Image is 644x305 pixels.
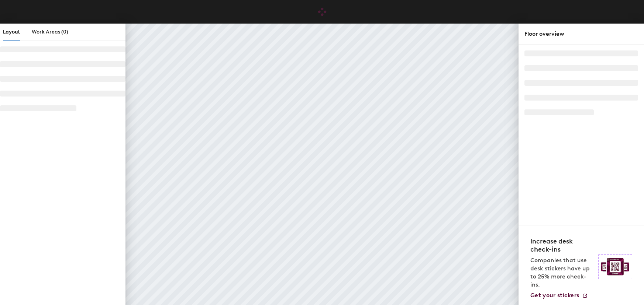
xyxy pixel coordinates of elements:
div: Floor overview [524,29,638,38]
span: Get your stickers [530,292,579,299]
span: Work Areas (0) [32,29,68,35]
span: Layout [3,29,20,35]
img: Sticker logo [598,254,632,279]
p: Companies that use desk stickers have up to 25% more check-ins. [530,256,594,289]
h4: Increase desk check-ins [530,237,594,253]
a: Get your stickers [530,292,588,299]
